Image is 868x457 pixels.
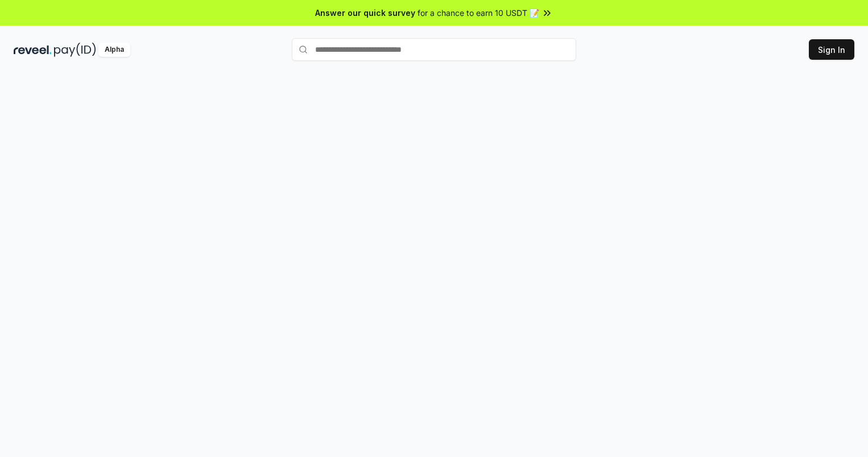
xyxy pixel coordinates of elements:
div: Alpha [98,43,130,57]
button: Sign In [809,39,854,60]
img: pay_id [54,43,96,57]
span: for a chance to earn 10 USDT 📝 [418,7,539,19]
span: Answer our quick survey [315,7,415,19]
img: reveel_dark [14,43,52,57]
